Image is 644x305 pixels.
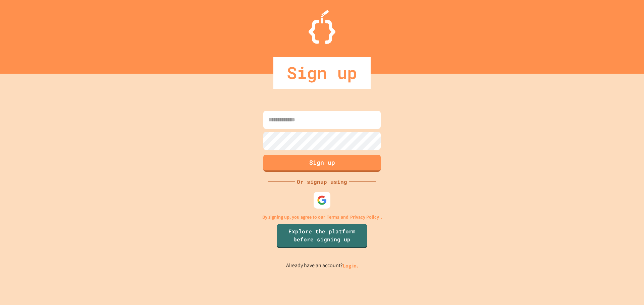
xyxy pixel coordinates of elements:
[263,155,381,172] button: Sign up
[343,262,358,269] a: Log in.
[277,224,367,248] a: Explore the platform before signing up
[309,10,335,44] img: Logo.svg
[273,57,371,89] div: Sign up
[262,214,382,221] p: By signing up, you agree to our and .
[295,178,349,186] div: Or signup using
[317,195,327,205] img: google-icon.svg
[350,214,379,221] a: Privacy Policy
[327,214,339,221] a: Terms
[286,261,358,270] p: Already have an account?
